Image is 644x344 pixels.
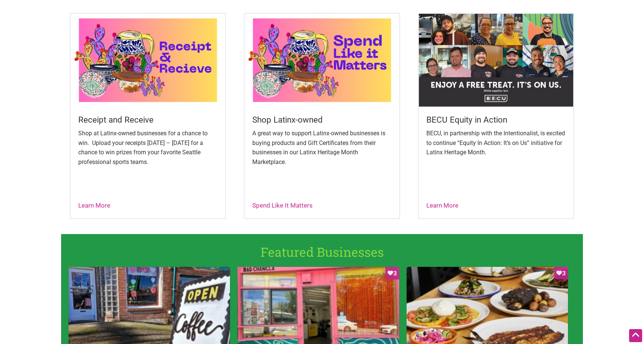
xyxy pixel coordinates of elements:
a: Learn More [78,202,110,209]
p: A great way to support Latinx-owned businesses is buying products and Gift Certificates from thei... [252,129,392,167]
img: Latinx / Hispanic Heritage Month [71,14,225,106]
img: Latinx / Hispanic Heritage Month [245,14,399,106]
h5: BECU Equity in Action [426,114,566,126]
h1: Featured Businesses [67,243,577,261]
a: Spend Like It Matters [252,202,313,209]
p: Shop at Latinx-owned businesses for a chance to win. Upload your receipts [DATE] – [DATE] for a c... [78,129,218,167]
a: Learn More [426,202,458,209]
h5: Receipt and Receive [78,114,218,126]
div: Scroll Back to Top [629,329,642,342]
p: BECU, in partnership with the Intentionalist, is excited to continue “Equity In Action: It’s on U... [426,129,566,157]
h5: Shop Latinx-owned [252,114,392,126]
img: Equity in Action - Latinx Heritage Month [419,14,573,106]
